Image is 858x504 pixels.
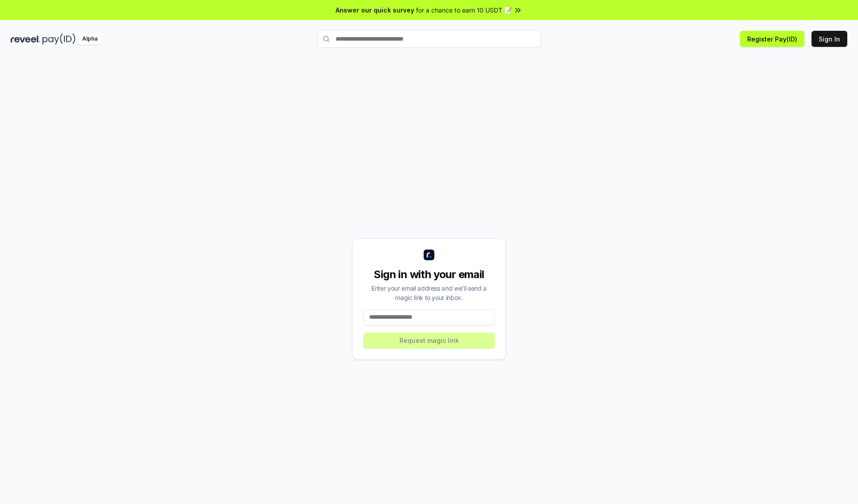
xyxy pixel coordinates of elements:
span: for a chance to earn 10 USDT 📝 [416,5,512,15]
button: Register Pay(ID) [740,31,804,47]
div: Alpha [77,33,102,45]
img: pay_id [42,33,76,45]
span: Answer our quick survey [336,5,414,15]
div: Enter your email address and we’ll send a magic link to your inbox. [363,283,495,302]
img: reveel_dark [11,33,41,45]
img: logo_small [424,250,434,260]
div: Sign in with your email [363,267,495,282]
button: Sign In [812,31,847,47]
